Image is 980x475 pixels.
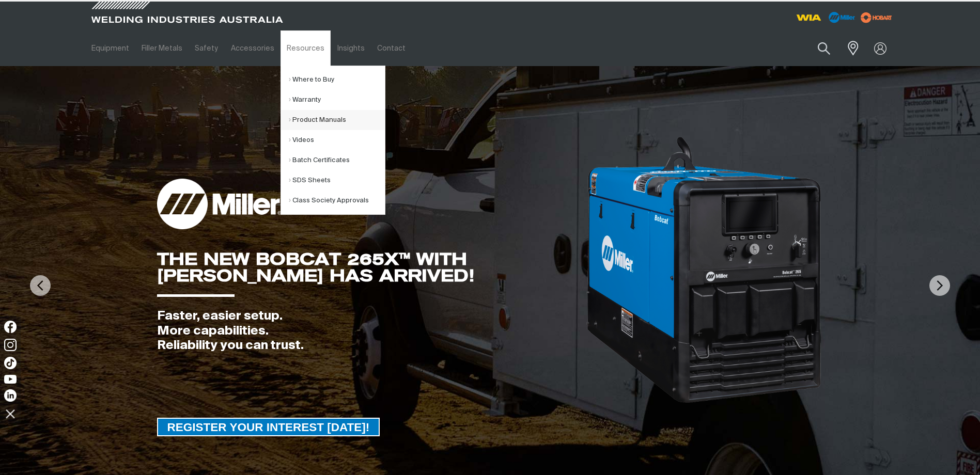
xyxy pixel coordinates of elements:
[289,130,385,150] a: Videos
[4,321,17,333] img: Facebook
[4,375,17,384] img: YouTube
[157,251,586,284] div: THE NEW BOBCAT 265X™ WITH [PERSON_NAME] HAS ARRIVED!
[793,36,841,60] input: Product name or item number...
[225,30,281,66] a: Accessories
[806,36,842,60] button: Search products
[331,30,370,66] a: Insights
[157,418,380,436] a: REGISTER YOUR INTEREST TODAY!
[4,357,17,369] img: TikTok
[858,10,895,25] img: miller
[289,150,385,170] a: Batch Certificates
[157,309,586,353] div: Faster, easier setup. More capabilities. Reliability you can trust.
[4,389,17,402] img: LinkedIn
[85,30,693,66] nav: Main
[289,70,385,90] a: Where to Buy
[135,30,189,66] a: Filler Metals
[158,418,379,436] span: REGISTER YOUR INTEREST [DATE]!
[281,66,385,215] ul: Resources Submenu
[371,30,412,66] a: Contact
[929,275,950,296] img: NextArrow
[289,90,385,110] a: Warranty
[289,191,385,211] a: Class Society Approvals
[281,30,331,66] a: Resources
[289,170,385,191] a: SDS Sheets
[189,30,224,66] a: Safety
[289,110,385,130] a: Product Manuals
[2,405,19,422] img: hide socials
[85,30,135,66] a: Equipment
[30,275,51,296] img: PrevArrow
[4,339,17,351] img: Instagram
